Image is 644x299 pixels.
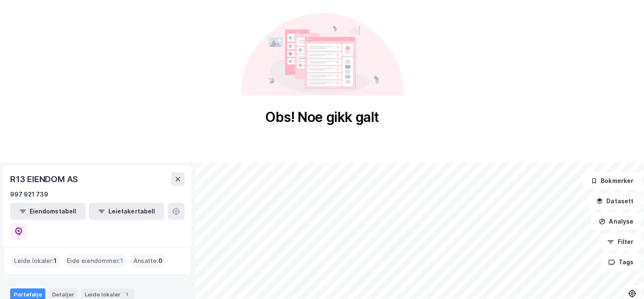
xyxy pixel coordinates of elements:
div: Obs! Noe gikk galt [265,109,379,126]
button: Bokmerker [583,172,641,189]
iframe: Chat Widget [602,258,644,299]
div: Leide lokaler : [11,254,60,268]
div: 997 921 739 [10,189,48,199]
span: 1 [54,256,57,266]
button: Filter [600,233,641,250]
button: Analyse [591,213,641,230]
button: Leietakertabell [89,203,164,220]
button: Datasett [589,193,641,210]
button: Tags [601,254,641,271]
button: Eiendomstabell [10,203,86,220]
span: 1 [120,256,123,266]
span: 0 [158,256,163,266]
div: R13 EIENDOM AS [10,172,80,186]
div: Eide eiendommer : [64,254,127,268]
div: 1 [122,290,131,299]
div: Ansatte : [130,254,166,268]
div: Kontrollprogram for chat [602,258,644,299]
